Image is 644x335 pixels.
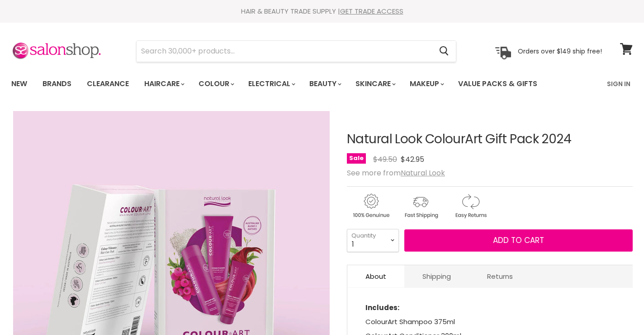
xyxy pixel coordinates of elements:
a: Makeup [403,74,450,93]
a: GET TRADE ACCESS [340,6,403,16]
img: genuine.gif [347,192,395,220]
span: $49.50 [373,154,397,165]
img: shipping.gif [397,192,445,220]
button: Add to cart [404,229,633,252]
span: Includes: [365,303,399,312]
a: Shipping [404,265,469,287]
button: Search [432,41,456,62]
span: See more from [347,168,445,178]
h1: Natural Look ColourArt Gift Pack 2024 [347,132,633,146]
a: Haircare [137,74,190,93]
span: $42.95 [401,154,424,165]
ul: Main menu [5,71,573,97]
input: Search [137,41,432,62]
a: Electrical [241,74,301,93]
span: Add to cart [493,235,544,246]
a: Skincare [349,74,401,93]
a: Returns [469,265,531,287]
p: Orders over $149 ship free! [518,47,602,55]
a: Colour [192,74,240,93]
a: New [5,74,34,93]
span: Sale [347,153,366,164]
img: returns.gif [446,192,494,220]
select: Quantity [347,229,399,252]
a: Beauty [303,74,347,93]
p: ColourArt Shampoo 375ml [365,316,615,330]
a: Natural Look [401,168,445,178]
a: About [347,265,404,287]
form: Product [136,40,456,62]
a: Sign In [601,74,636,93]
a: Value Packs & Gifts [451,74,544,93]
a: Brands [36,74,78,93]
a: Clearance [80,74,136,93]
